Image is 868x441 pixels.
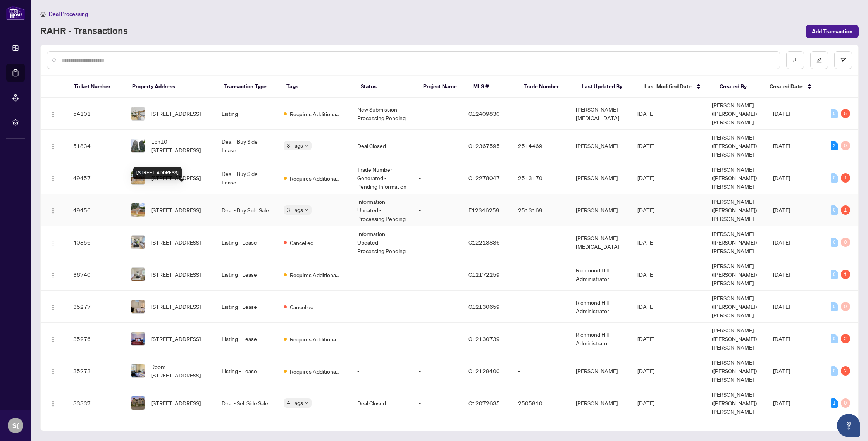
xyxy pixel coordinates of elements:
button: Logo [47,236,59,248]
div: 0 [841,238,850,247]
div: 1 [841,205,850,215]
img: Logo [50,272,56,278]
img: thumbnail-img [131,300,145,313]
button: Add Transaction [806,25,859,38]
span: [DATE] [637,207,654,214]
button: Logo [47,332,59,345]
span: C12218886 [468,239,500,246]
img: Logo [50,336,56,343]
td: Deal - Buy Side Sale [215,194,277,226]
span: [PERSON_NAME] ([PERSON_NAME]) [PERSON_NAME] [712,102,757,126]
td: 33337 [67,387,125,419]
img: thumbnail-img [131,268,145,281]
span: [PERSON_NAME] ([PERSON_NAME]) [PERSON_NAME] [712,391,757,415]
td: - [512,323,570,355]
td: [PERSON_NAME] [570,162,632,194]
span: [STREET_ADDRESS] [151,334,201,343]
span: [DATE] [773,271,790,278]
span: [DATE] [773,335,790,342]
img: thumbnail-img [131,139,145,152]
span: Deal Processing [49,10,88,17]
div: 0 [831,205,838,215]
td: [PERSON_NAME] [570,355,632,387]
img: thumbnail-img [131,107,145,120]
div: 1 [831,398,838,408]
div: 5 [841,109,850,118]
th: Trade Number [517,76,576,98]
span: Requires Additional Docs [290,335,340,343]
div: 0 [831,302,838,311]
span: E12346259 [468,207,499,214]
td: 2514469 [512,130,570,162]
td: Deal - Buy Side Lease [215,162,277,194]
td: 2513170 [512,162,570,194]
td: - [413,98,462,130]
span: Add Transaction [812,25,852,38]
td: - [413,387,462,419]
img: thumbnail-img [131,171,145,184]
span: [PERSON_NAME] ([PERSON_NAME]) [PERSON_NAME] [712,166,757,190]
div: 2 [831,141,838,150]
div: 1 [841,270,850,279]
span: [DATE] [773,110,790,117]
span: [DATE] [637,400,654,407]
th: MLS # [467,76,517,98]
span: [PERSON_NAME] ([PERSON_NAME]) [PERSON_NAME] [712,134,757,158]
th: Ticket Number [67,76,126,98]
span: [DATE] [637,271,654,278]
td: - [351,258,413,291]
td: 40856 [67,226,125,258]
span: [DATE] [637,142,654,149]
span: [STREET_ADDRESS] [151,238,201,246]
span: [STREET_ADDRESS] [151,302,201,311]
span: [DATE] [637,110,654,117]
button: Logo [47,397,59,409]
td: 36740 [67,258,125,291]
td: Listing - Lease [215,258,277,291]
th: Transaction Type [218,76,281,98]
span: [PERSON_NAME] ([PERSON_NAME]) [PERSON_NAME] [712,262,757,286]
img: Logo [50,304,56,310]
td: Richmond Hill Administrator [570,323,632,355]
span: C12278047 [468,174,500,181]
div: 0 [841,141,850,150]
span: C12130739 [468,335,500,342]
th: Created Date [763,76,822,98]
img: thumbnail-img [131,332,145,345]
span: C12367595 [468,142,500,149]
div: 0 [831,366,838,376]
span: C12409830 [468,110,500,117]
td: 35273 [67,355,125,387]
span: [STREET_ADDRESS] [151,399,201,407]
td: - [512,98,570,130]
span: [PERSON_NAME] ([PERSON_NAME]) [PERSON_NAME] [712,359,757,383]
td: [PERSON_NAME] [570,130,632,162]
td: Richmond Hill Administrator [570,258,632,291]
span: Created Date [770,82,803,91]
div: [STREET_ADDRESS] [133,167,182,179]
span: [DATE] [773,142,790,149]
td: 35277 [67,291,125,323]
button: filter [834,51,852,69]
span: Room [STREET_ADDRESS] [151,362,209,379]
td: - [512,291,570,323]
th: Last Updated By [575,76,638,98]
span: C12130659 [468,303,500,310]
td: - [351,291,413,323]
button: Logo [47,172,59,184]
td: 2513169 [512,194,570,226]
img: Logo [50,240,56,246]
img: logo [6,6,25,20]
span: [PERSON_NAME] ([PERSON_NAME]) [PERSON_NAME] [712,327,757,351]
span: Cancelled [290,303,313,311]
td: 49456 [67,194,125,226]
span: 3 Tags [287,205,303,214]
span: [DATE] [773,239,790,246]
img: thumbnail-img [131,236,145,249]
span: [DATE] [773,367,790,374]
td: 49457 [67,162,125,194]
td: Deal Closed [351,387,413,419]
td: 35276 [67,323,125,355]
span: [DATE] [637,239,654,246]
span: [DATE] [637,335,654,342]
